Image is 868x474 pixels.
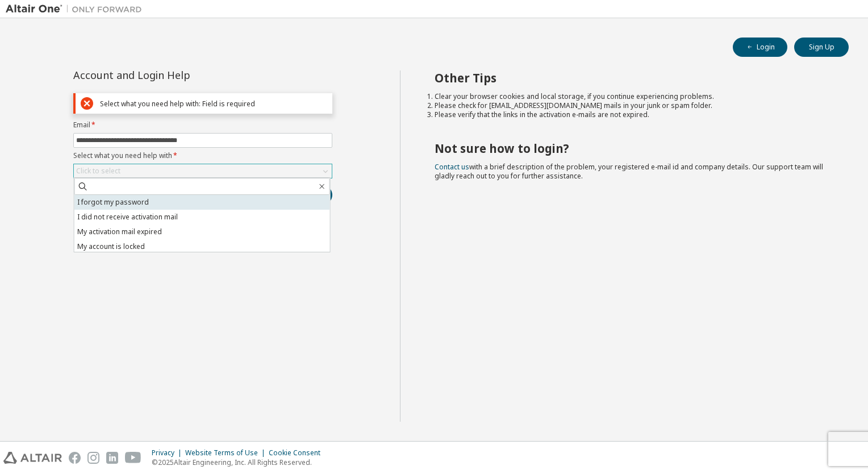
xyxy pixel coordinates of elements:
img: instagram.svg [87,452,99,464]
li: Please check for [EMAIL_ADDRESS][DOMAIN_NAME] mails in your junk or spam folder. [435,101,829,110]
li: Please verify that the links in the activation e-mails are not expired. [435,110,829,119]
img: youtube.svg [125,452,141,464]
p: © 2025 Altair Engineering, Inc. All Rights Reserved. [152,458,327,467]
h2: Not sure how to login? [435,141,829,156]
h2: Other Tips [435,70,829,85]
img: Altair One [6,3,148,15]
a: Contact us [435,162,469,172]
div: Website Terms of Use [185,448,269,458]
label: Select what you need help with [73,151,332,160]
img: altair_logo.svg [3,452,62,464]
img: linkedin.svg [106,452,118,464]
li: Clear your browser cookies and local storage, if you continue experiencing problems. [435,92,829,101]
div: Cookie Consent [269,448,327,458]
li: I forgot my password [74,195,330,210]
span: with a brief description of the problem, your registered e-mail id and company details. Our suppo... [435,162,823,181]
button: Sign Up [794,38,849,57]
div: Privacy [152,448,185,458]
label: Email [73,120,332,130]
div: Account and Login Help [73,70,281,80]
div: Click to select [74,164,332,178]
div: Click to select [76,167,120,176]
div: Select what you need help with: Field is required [100,99,327,108]
img: facebook.svg [69,452,81,464]
button: Login [733,38,787,57]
